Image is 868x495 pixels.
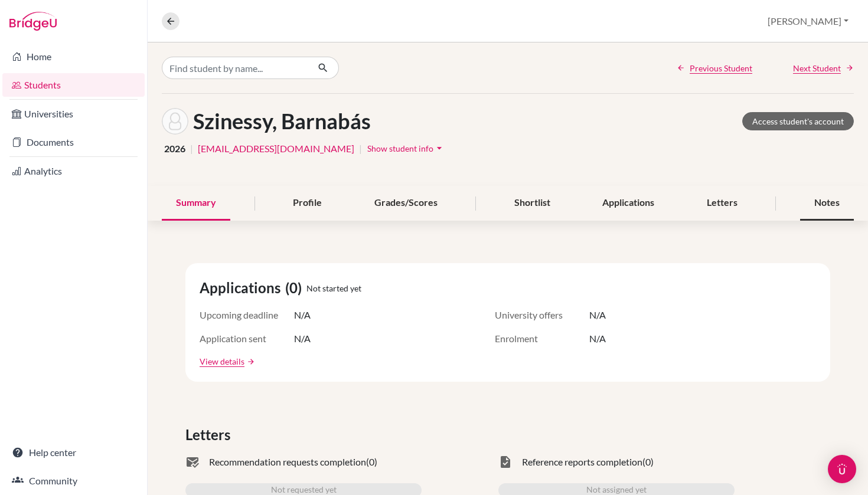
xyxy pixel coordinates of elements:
a: Access student's account [742,112,854,130]
a: View details [200,355,244,368]
a: Universities [2,102,145,126]
span: task [498,455,513,469]
a: Previous Student [677,62,752,74]
div: Grades/Scores [360,186,452,221]
span: mark_email_read [185,455,200,469]
span: Letters [185,424,235,445]
input: Find student by name... [162,57,308,79]
div: Letters [693,186,752,221]
span: Next Student [793,62,841,74]
div: Shortlist [500,186,564,221]
span: (0) [366,455,377,469]
div: Open Intercom Messenger [828,455,856,483]
div: Applications [588,186,668,221]
span: Applications [200,277,285,299]
span: N/A [589,308,606,322]
span: Previous Student [690,62,752,74]
img: Barnabás Szinessy's avatar [162,108,188,135]
span: Recommendation requests completion [209,455,366,469]
div: Profile [279,186,336,221]
a: Students [2,73,145,97]
a: arrow_forward [244,358,255,366]
a: Next Student [793,62,854,74]
span: Enrolment [495,332,589,346]
span: University offers [495,308,589,322]
div: Notes [800,186,854,221]
span: Reference reports completion [522,455,642,469]
a: [EMAIL_ADDRESS][DOMAIN_NAME] [198,142,354,156]
span: (0) [285,277,306,299]
span: (0) [642,455,654,469]
span: Show student info [367,143,433,153]
span: Upcoming deadline [200,308,294,322]
a: Community [2,469,145,493]
div: Summary [162,186,230,221]
span: | [190,142,193,156]
h1: Szinessy, Barnabás [193,109,371,134]
a: Documents [2,130,145,154]
span: 2026 [164,142,185,156]
span: N/A [589,332,606,346]
span: N/A [294,308,311,322]
a: Home [2,45,145,68]
img: Bridge-U [9,12,57,31]
span: N/A [294,332,311,346]
a: Help center [2,441,145,464]
button: Show student infoarrow_drop_down [367,139,446,158]
a: Analytics [2,159,145,183]
i: arrow_drop_down [433,142,445,154]
span: | [359,142,362,156]
button: [PERSON_NAME] [762,10,854,32]
span: Not started yet [306,282,361,294]
span: Application sent [200,332,294,346]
